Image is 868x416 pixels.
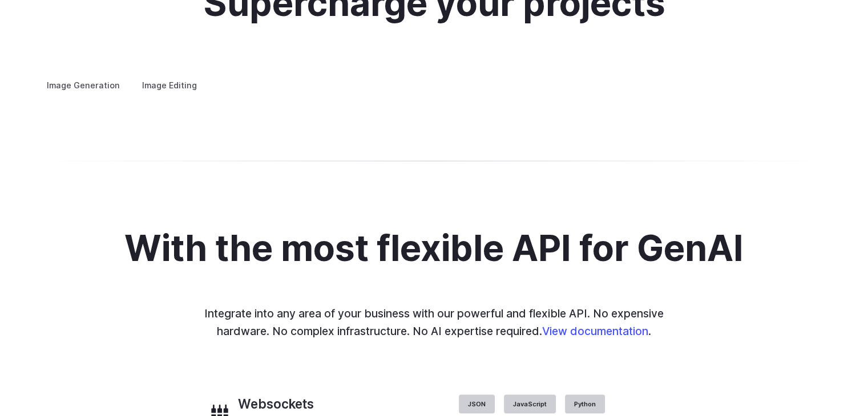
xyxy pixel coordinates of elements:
label: JavaScript [504,395,556,414]
label: Python [565,395,605,414]
h2: With the most flexible API for GenAI [124,229,744,268]
p: Integrate into any area of your business with our powerful and flexible API. No expensive hardwar... [197,305,672,340]
label: Image Generation [37,75,130,95]
label: Image Editing [132,75,207,95]
label: JSON [459,395,495,414]
a: View documentation [542,324,648,338]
